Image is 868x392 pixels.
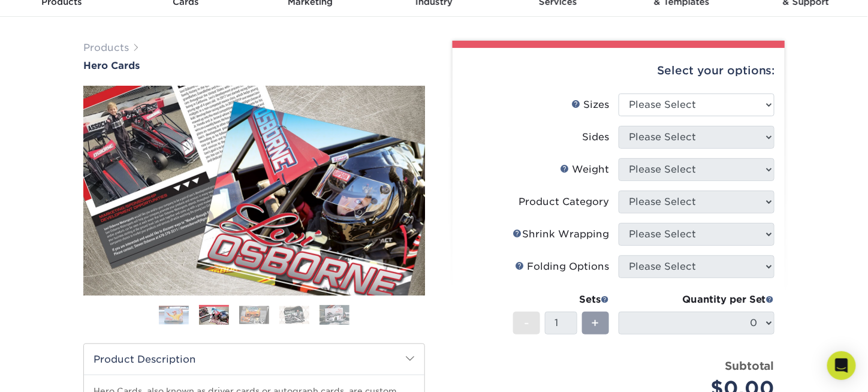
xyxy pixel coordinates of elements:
[239,306,269,324] img: Hero Cards 03
[320,304,349,325] img: Hero Cards 05
[513,227,609,242] div: Shrink Wrapping
[513,293,609,307] div: Sets
[83,42,129,53] a: Products
[827,351,856,380] div: Open Intercom Messenger
[582,130,609,144] div: Sides
[725,359,774,372] strong: Subtotal
[159,306,189,324] img: Hero Cards 01
[519,195,609,209] div: Product Category
[571,98,609,112] div: Sizes
[84,344,424,375] h2: Product Description
[592,314,599,332] span: +
[560,162,609,177] div: Weight
[619,293,774,307] div: Quantity per Set
[279,306,309,324] img: Hero Cards 04
[515,260,609,274] div: Folding Options
[524,314,529,332] span: -
[83,60,425,71] a: Hero Cards
[83,86,425,295] img: Hero Cards 02
[462,48,775,94] div: Select your options:
[199,307,229,325] img: Hero Cards 02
